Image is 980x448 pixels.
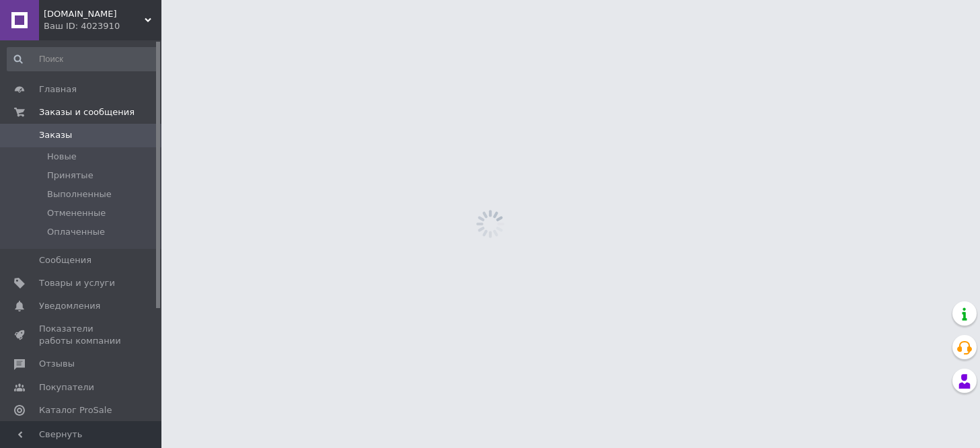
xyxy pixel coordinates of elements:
[39,129,72,141] span: Заказы
[47,226,105,238] span: Оплаченные
[47,188,112,200] span: Выполненные
[47,151,77,163] span: Новые
[39,323,124,347] span: Показатели работы компании
[39,106,135,118] span: Заказы и сообщения
[39,358,75,370] span: Отзывы
[44,20,161,32] div: Ваш ID: 4023910
[47,170,93,182] span: Принятые
[39,300,100,312] span: Уведомления
[39,254,91,266] span: Сообщения
[39,381,94,394] span: Покупатели
[44,8,145,20] span: Байрактар.ua
[39,83,77,96] span: Главная
[39,404,112,416] span: Каталог ProSale
[39,277,115,289] span: Товары и услуги
[47,207,106,219] span: Отмененные
[7,47,159,71] input: Поиск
